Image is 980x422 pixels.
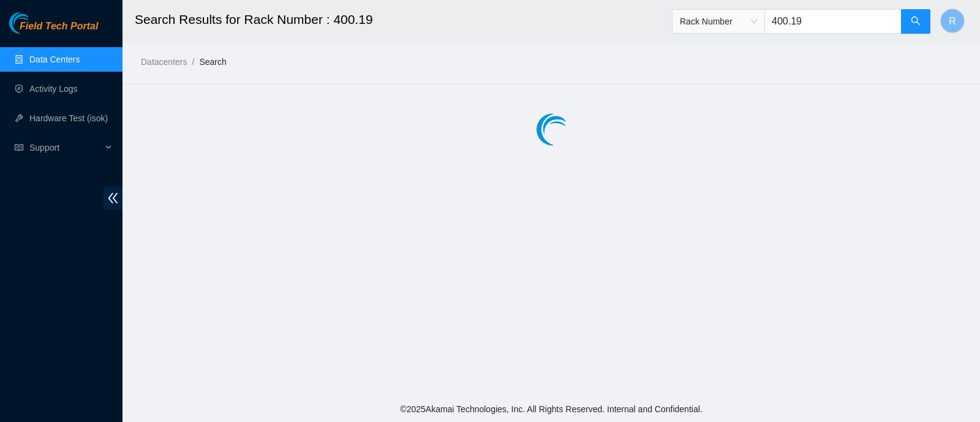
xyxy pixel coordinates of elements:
[192,57,194,67] span: /
[29,55,80,64] a: Data Centers
[949,13,956,29] span: R
[20,21,98,32] span: Field Tech Portal
[29,84,78,94] a: Activity Logs
[764,9,902,34] input: Enter text here...
[104,187,123,209] span: double-left
[680,12,757,31] span: Rack Number
[29,135,102,160] span: Support
[29,113,108,123] a: Hardware Test (isok)
[901,9,930,34] button: search
[911,16,921,28] span: search
[199,57,226,67] a: Search
[123,396,980,422] footer: © 2025 Akamai Technologies, Inc. All Rights Reserved. Internal and Confidential.
[940,9,965,33] button: R
[9,12,62,34] img: Akamai Technologies
[141,57,187,67] a: Datacenters
[9,22,98,38] a: Akamai TechnologiesField Tech Portal
[15,143,23,152] span: read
